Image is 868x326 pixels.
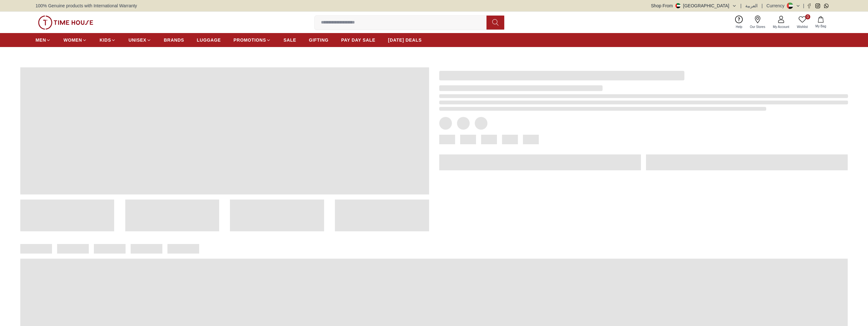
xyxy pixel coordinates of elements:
[100,34,116,46] a: KIDS
[805,14,810,19] span: 0
[812,15,830,30] button: My Bag
[815,3,820,8] a: Instagram
[388,37,422,43] span: [DATE] DEALS
[36,34,51,46] a: MEN
[164,34,184,46] a: BRANDS
[284,34,296,46] a: SALE
[761,3,763,9] span: |
[128,37,146,43] span: UNISEX
[128,34,151,46] a: UNISEX
[794,24,810,29] span: Wishlist
[233,34,271,46] a: PROMOTIONS
[741,3,742,9] span: |
[803,3,804,9] span: |
[388,34,422,46] a: [DATE] DEALS
[675,3,681,8] img: United Arab Emirates
[36,37,46,43] span: MEN
[233,37,266,43] span: PROMOTIONS
[767,3,787,9] div: Currency
[745,3,758,9] button: العربية
[793,14,812,31] a: 0Wishlist
[309,34,329,46] a: GIFTING
[197,34,221,46] a: LUGGAGE
[36,3,137,9] span: 100% Genuine products with International Warranty
[341,37,375,43] span: PAY DAY SALE
[733,24,745,29] span: Help
[747,24,768,29] span: Our Stores
[63,37,82,43] span: WOMEN
[63,34,87,46] a: WOMEN
[746,14,769,31] a: Our Stores
[197,37,221,43] span: LUGGAGE
[100,37,111,43] span: KIDS
[341,34,375,46] a: PAY DAY SALE
[309,37,329,43] span: GIFTING
[651,3,737,9] button: Shop From[GEOGRAPHIC_DATA]
[164,37,184,43] span: BRANDS
[38,16,93,30] img: ...
[732,14,746,31] a: Help
[770,24,792,29] span: My Account
[284,37,296,43] span: SALE
[824,3,829,8] a: Whatsapp
[807,3,812,8] a: Facebook
[813,24,829,29] span: My Bag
